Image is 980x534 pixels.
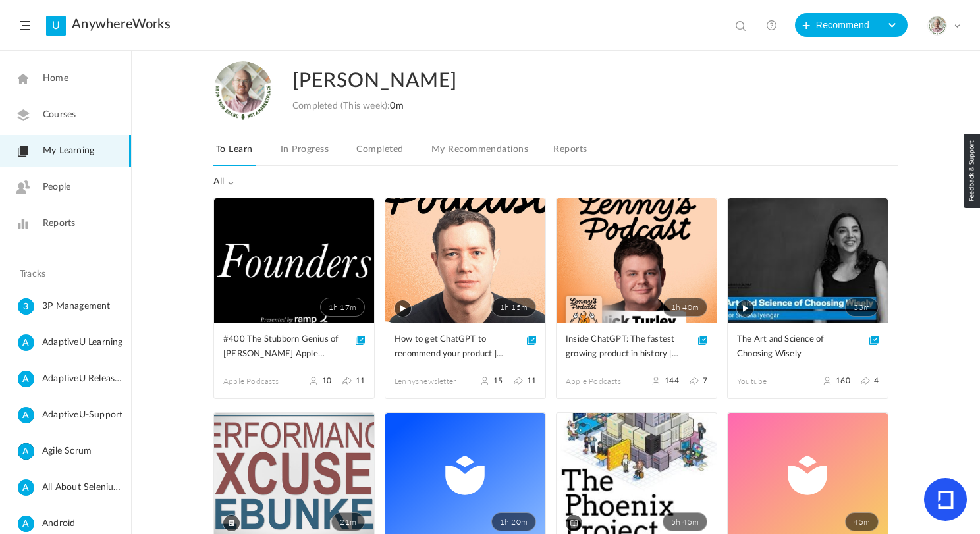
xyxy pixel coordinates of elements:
a: My Recommendations [429,141,531,166]
span: 144 [665,376,679,385]
span: 10 [322,376,331,385]
a: AnywhereWorks [72,16,171,32]
span: Home [43,72,68,86]
cite: A [18,407,34,425]
span: 160 [836,376,850,385]
span: 1h 40m [663,298,707,317]
span: 3P Management [42,298,126,315]
a: The Art and Science of Choosing Wisely [737,333,879,362]
span: Android [42,516,126,532]
cite: A [18,479,34,497]
img: loop_feedback_btn.png [964,134,980,208]
span: Reports [43,217,75,230]
a: Reports [551,141,589,166]
span: Apple Podcasts [223,375,294,387]
span: 0m [390,101,403,111]
span: Inside ChatGPT: The fastest growing product in history | [PERSON_NAME] (Head of ChatGPT at OpenAl) [566,333,688,361]
span: 45m [845,512,879,531]
span: 11 [527,376,536,385]
span: 1h 17m [320,298,365,317]
cite: A [18,443,34,461]
span: 1h 15m [491,298,536,317]
span: Youtube [737,375,808,387]
cite: A [18,334,34,352]
a: 1h 17m [214,198,374,323]
span: Courses [43,108,76,122]
a: To Learn [213,141,256,166]
a: Inside ChatGPT: The fastest growing product in history | [PERSON_NAME] (Head of ChatGPT at OpenAl) [566,333,707,362]
a: Completed [354,141,406,166]
h2: [PERSON_NAME] [292,61,840,101]
span: #400 The Stubborn Genius of [PERSON_NAME] Apple Podcasts [223,333,345,361]
span: How to get ChatGPT to recommend your product | [PERSON_NAME] [395,333,516,361]
cite: 3 [18,298,34,316]
span: 7 [703,376,707,385]
span: My Learning [43,144,94,158]
button: Recommend [795,13,879,37]
span: 11 [356,376,365,385]
span: All [213,176,234,188]
img: julia-s-version-gybnm-profile-picture-frame-2024-template-16.png [213,61,273,120]
a: #400 The Stubborn Genius of [PERSON_NAME] Apple Podcasts [223,333,365,362]
span: Agile Scrum [42,443,126,460]
span: The Art and Science of Choosing Wisely [737,333,859,361]
div: Completed (This week): [292,101,404,112]
span: 15 [493,376,503,385]
cite: A [18,371,34,388]
img: julia-s-version-gybnm-profile-picture-frame-2024-template-16.png [928,16,946,35]
span: 5h 45m [663,512,707,531]
a: 1h 15m [385,198,545,323]
cite: A [18,516,34,533]
a: 1h 40m [557,198,717,323]
span: AdaptiveU Release Details [42,371,126,387]
span: lennysnewsletter [395,375,466,387]
span: 21m [331,512,365,531]
span: All About Selenium Testing [42,479,126,496]
span: AdaptiveU Learning [42,334,126,351]
span: 33m [845,298,879,317]
span: Apple Podcasts [566,375,637,387]
a: U [46,16,66,36]
span: AdaptiveU-Support [42,407,126,423]
span: 4 [874,376,879,385]
h4: Tracks [20,269,108,280]
span: 1h 20m [491,512,536,531]
a: In Progress [278,141,331,166]
a: 33m [728,198,888,323]
span: People [43,180,70,194]
a: How to get ChatGPT to recommend your product | [PERSON_NAME] [395,333,536,362]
